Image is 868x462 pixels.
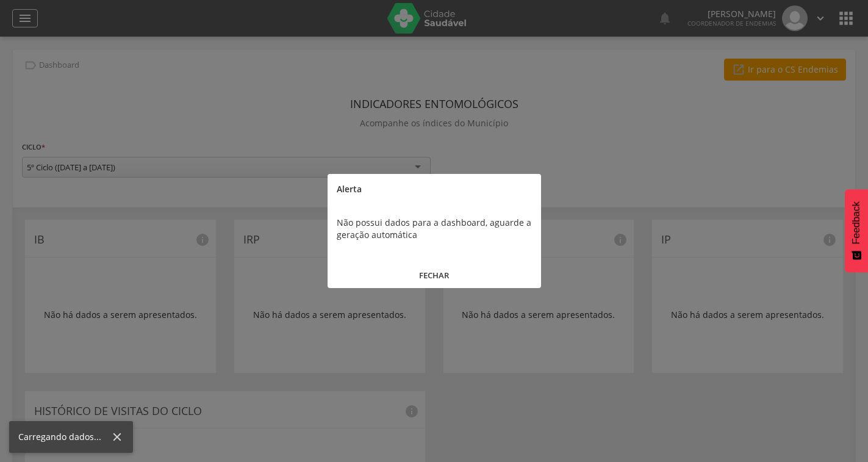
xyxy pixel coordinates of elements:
[328,262,541,289] button: FECHAR
[851,201,862,244] span: Feedback
[328,204,541,253] div: Não possui dados para a dashboard, aguarde a geração automática
[845,189,868,272] button: Feedback - Mostrar pesquisa
[328,174,541,204] div: Alerta
[18,431,110,443] div: Carregando dados...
